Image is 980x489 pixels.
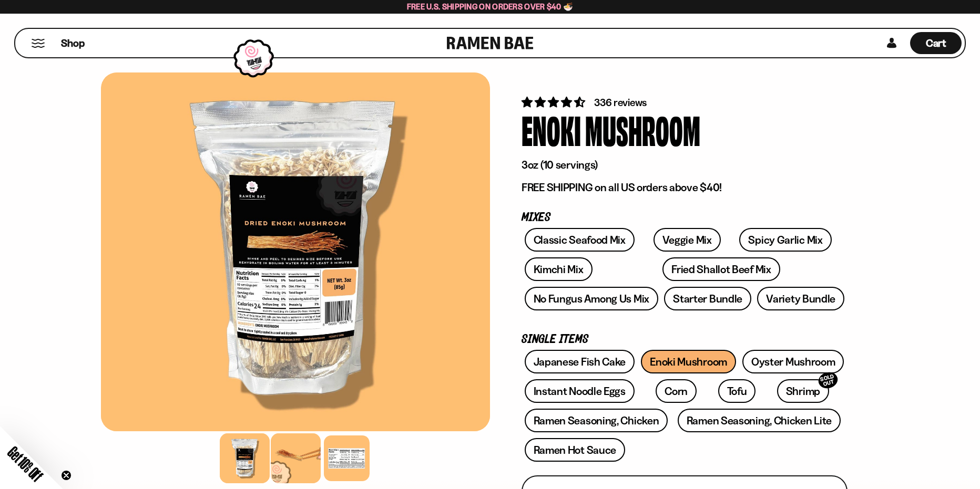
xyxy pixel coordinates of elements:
[926,37,946,49] span: Cart
[522,158,848,172] p: 3oz (10 servings)
[816,370,840,391] div: SOLD OUT
[61,36,85,50] span: Shop
[525,379,635,403] a: Instant Noodle Eggs
[585,110,700,149] div: Mushroom
[522,96,587,109] span: 4.53 stars
[61,32,85,54] a: Shop
[522,335,848,345] p: Single Items
[61,470,72,481] button: Close teaser
[525,228,635,252] a: Classic Seafood Mix
[742,350,844,373] a: Oyster Mushroom
[718,379,756,403] a: Tofu
[522,181,848,194] p: FREE SHIPPING on all US orders above $40!
[525,350,635,373] a: Japanese Fish Cake
[739,228,831,252] a: Spicy Garlic Mix
[522,213,848,223] p: Mixes
[654,228,721,252] a: Veggie Mix
[656,379,697,403] a: Corn
[777,379,829,403] a: ShrimpSOLD OUT
[525,438,626,462] a: Ramen Hot Sauce
[757,287,844,310] a: Variety Bundle
[407,2,574,12] span: Free U.S. Shipping on Orders over $40 🍜
[678,409,841,432] a: Ramen Seasoning, Chicken Lite
[525,409,668,432] a: Ramen Seasoning, Chicken
[31,39,45,48] button: Mobile Menu Trigger
[910,29,962,57] div: Cart
[664,287,751,310] a: Starter Bundle
[522,110,581,149] div: Enoki
[525,287,658,310] a: No Fungus Among Us Mix
[5,443,46,484] span: Get 10% Off
[594,96,647,109] span: 336 reviews
[662,257,780,281] a: Fried Shallot Beef Mix
[525,257,593,281] a: Kimchi Mix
